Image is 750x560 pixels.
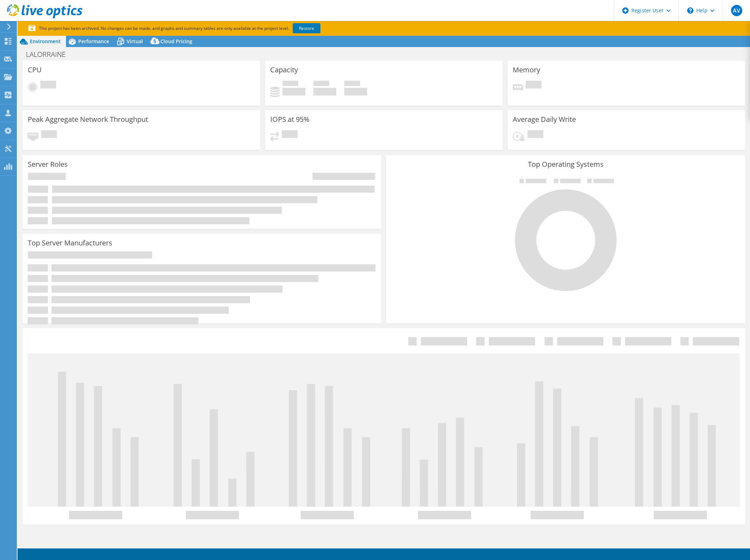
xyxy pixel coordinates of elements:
span: Pending [40,81,56,90]
h3: Memory [513,66,540,74]
p: This project has been archived. No changes can be made, and graphs and summary tables are only av... [28,25,372,32]
span: Pending [41,130,57,140]
span: Pending [527,130,543,140]
h3: Capacity [270,66,298,74]
h3: Average Daily Write [513,116,576,123]
svg: \n [687,7,693,14]
a: Restore [293,23,320,33]
h3: CPU [28,66,42,74]
span: Pending [282,130,298,140]
h4: 0 GiB [313,88,336,95]
h3: Peak Aggregate Network Throughput [28,116,148,123]
h4: 0 GiB [283,88,305,95]
span: Virtual [127,38,143,45]
h4: 0 GiB [344,88,367,95]
span: Pending [526,81,542,90]
span: Performance [78,38,109,45]
h3: IOPS at 95% [270,116,310,123]
span: Cloud Pricing [160,38,192,45]
span: Total [344,81,360,88]
h3: Top Server Manufacturers [28,239,112,247]
span: AV [731,5,742,16]
h3: Top Operating Systems [391,160,739,168]
span: Free [313,81,329,88]
span: Used [283,81,298,88]
h3: Server Roles [28,160,68,168]
span: Environment [30,38,61,45]
h1: LALORRAINE [23,51,77,58]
